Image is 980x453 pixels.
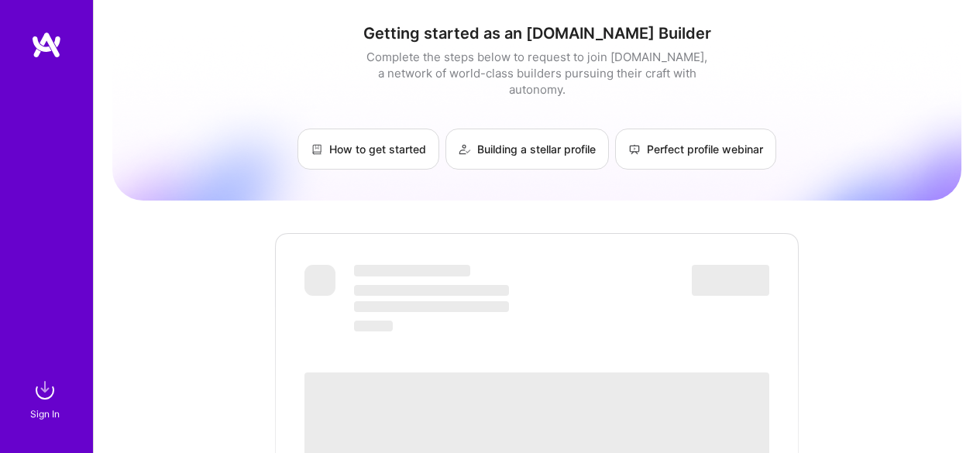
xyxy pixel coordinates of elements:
h1: Getting started as an [DOMAIN_NAME] Builder [112,24,961,43]
img: Building a stellar profile [459,143,471,156]
a: Building a stellar profile [445,129,609,170]
div: Sign In [30,406,60,422]
a: sign inSign In [33,375,60,422]
img: logo [31,31,62,59]
a: How to get started [297,129,439,170]
img: sign in [29,375,60,406]
span: ‌ [354,321,393,331]
img: Perfect profile webinar [628,143,641,156]
span: ‌ [354,265,470,276]
span: ‌ [354,301,509,312]
a: Perfect profile webinar [615,129,776,170]
span: ‌ [354,285,509,296]
span: ‌ [692,265,769,296]
img: How to get started [311,143,323,156]
div: Complete the steps below to request to join [DOMAIN_NAME], a network of world-class builders purs... [363,49,711,98]
span: ‌ [304,265,335,296]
